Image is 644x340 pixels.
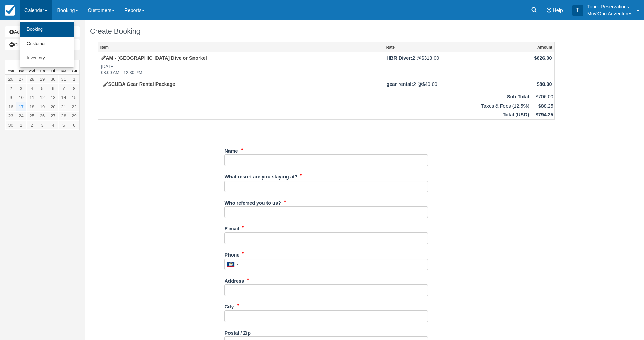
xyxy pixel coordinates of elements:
[225,259,240,270] div: Belize: +501
[16,102,26,111] a: 17
[69,111,79,120] a: 29
[90,27,563,35] h1: Create Booking
[422,81,437,87] span: $40.00
[5,111,16,120] a: 23
[16,120,26,130] a: 1
[5,67,16,75] th: Mon
[536,112,553,117] span: $794.25
[517,112,527,117] span: USD
[101,63,382,76] em: [DATE] 08:00 AM - 12:30 PM
[26,93,37,102] a: 11
[20,20,74,68] ul: Calendar
[16,75,26,84] a: 27
[37,120,48,130] a: 3
[384,78,532,92] td: 2 @
[37,111,48,120] a: 26
[37,93,48,102] a: 12
[58,67,69,75] th: Sat
[37,84,48,93] a: 5
[20,22,74,37] a: Booking
[224,223,239,232] label: E-mail
[58,111,69,120] a: 28
[37,102,48,111] a: 19
[48,102,58,111] a: 20
[101,55,207,61] a: AM - [GEOGRAPHIC_DATA] Dive or Snorkel
[58,93,69,102] a: 14
[58,120,69,130] a: 5
[224,327,251,337] label: Postal / Zip
[26,84,37,93] a: 4
[5,102,16,111] a: 16
[48,93,58,102] a: 13
[224,275,244,285] label: Address
[26,67,37,75] th: Wed
[5,75,16,84] a: 26
[69,102,79,111] a: 22
[26,75,37,84] a: 28
[384,52,532,78] td: 2 @
[5,5,15,16] img: checkfront-main-nav-mini-logo.png
[5,39,80,50] a: Clear All
[58,84,69,93] a: 7
[224,197,281,207] label: Who referred you to us?
[224,301,234,310] label: City
[587,3,632,10] p: Tours Reservations
[553,7,563,13] span: Help
[16,84,26,93] a: 3
[224,145,238,155] label: Name
[538,103,553,109] span: $88.25
[69,120,79,130] a: 6
[536,94,553,99] span: $706.00
[37,67,48,75] th: Thu
[58,102,69,111] a: 21
[20,37,74,51] a: Customer
[503,112,531,117] strong: Total ( ):
[5,93,16,102] a: 9
[587,10,632,17] p: Muy'Ono Adventures
[26,111,37,120] a: 25
[387,55,412,61] strong: HBR Diver
[69,93,79,102] a: 15
[421,55,439,61] span: $313.00
[532,42,554,52] a: Amount
[69,75,79,84] a: 1
[572,5,583,16] div: T
[5,26,80,37] a: Add to Booking
[16,111,26,120] a: 24
[387,81,413,87] strong: gear rental
[48,75,58,84] a: 30
[16,93,26,102] a: 10
[534,55,552,61] span: $626.00
[537,81,552,87] span: $80.00
[98,101,532,111] td: Taxes & Fees (12.5%):
[547,8,551,13] i: Help
[103,81,175,87] a: SCUBA Gear Rental Package
[48,67,58,75] th: Fri
[5,84,16,93] a: 2
[26,102,37,111] a: 18
[224,249,239,259] label: Phone
[69,67,79,75] th: Sun
[16,67,26,75] th: Tue
[20,51,74,65] a: Inventory
[69,84,79,93] a: 8
[48,120,58,130] a: 4
[26,120,37,130] a: 2
[98,42,384,52] a: Item
[48,84,58,93] a: 6
[224,171,297,181] label: What resort are you staying at?
[507,94,531,99] strong: Sub-Total:
[37,75,48,84] a: 29
[384,42,532,52] a: Rate
[48,111,58,120] a: 27
[58,75,69,84] a: 31
[5,120,16,130] a: 30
